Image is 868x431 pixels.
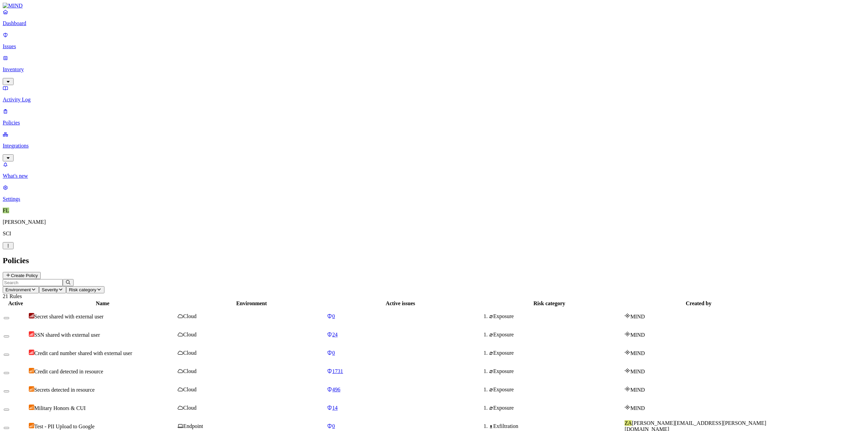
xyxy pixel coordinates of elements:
button: Create Policy [3,272,41,279]
div: Exposure [489,405,623,411]
span: 0 [332,350,335,356]
a: 0 [327,423,474,429]
a: Integrations [3,131,865,160]
a: 14 [327,405,474,411]
span: Severity [42,287,58,292]
span: 0 [332,423,335,429]
a: 24 [327,332,474,338]
a: Policies [3,108,865,126]
span: 14 [332,405,338,411]
p: Inventory [3,66,865,73]
div: Exposure [489,387,623,393]
span: Secrets detected in resource [34,387,95,393]
div: Exfiltration [489,423,623,429]
p: SCI [3,231,865,237]
span: MIND [630,387,645,393]
span: Environment [5,287,31,292]
img: severity-high [29,331,34,337]
img: severity-medium [29,368,34,373]
img: severity-medium [29,386,34,392]
span: 21 Rules [3,293,22,299]
span: Cloud [183,313,196,319]
div: Exposure [489,368,623,374]
img: severity-high [29,350,34,355]
input: Search [3,279,63,286]
img: severity-medium [29,423,34,428]
span: Risk category [69,287,96,292]
img: severity-critical [29,313,34,318]
a: Activity Log [3,85,865,103]
div: Active issues [327,300,474,307]
img: mind-logo-icon [625,386,630,392]
span: MIND [630,314,645,319]
span: Secret shared with external user [34,314,103,319]
span: Cloud [183,387,196,392]
span: Cloud [183,332,196,337]
span: MIND [630,332,645,338]
span: MIND [630,350,645,356]
img: severity-medium [29,405,34,410]
span: Credit card number shared with external user [34,350,132,356]
span: SSN shared with external user [34,332,100,338]
div: Exposure [489,313,623,319]
div: Exposure [489,332,623,338]
p: [PERSON_NAME] [3,219,865,225]
p: Integrations [3,143,865,149]
div: Created by [625,300,773,307]
a: MIND [3,3,865,9]
span: Cloud [183,405,196,411]
a: 0 [327,313,474,319]
img: mind-logo-icon [625,313,630,318]
span: Credit card detected in resource [34,369,103,374]
img: mind-logo-icon [625,405,630,410]
a: 0 [327,350,474,356]
p: Dashboard [3,20,865,26]
span: MIND [630,405,645,411]
p: Activity Log [3,97,865,103]
span: 496 [332,387,340,392]
div: Exposure [489,350,623,356]
a: Dashboard [3,9,865,26]
a: Issues [3,32,865,50]
span: Cloud [183,368,196,374]
span: MIND [630,369,645,374]
p: What's new [3,173,865,179]
div: Risk category [475,300,623,307]
span: 24 [332,332,338,337]
a: Settings [3,184,865,202]
span: 0 [332,313,335,319]
a: 1731 [327,368,474,374]
span: FL [3,208,9,213]
div: Name [29,300,176,307]
span: Cloud [183,350,196,356]
a: Inventory [3,55,865,84]
img: mind-logo-icon [625,368,630,373]
a: What's new [3,161,865,179]
a: 496 [327,387,474,393]
p: Issues [3,43,865,50]
span: Military Honors & CUI [34,405,86,411]
div: Environment [178,300,325,307]
img: mind-logo-icon [625,331,630,337]
span: Test - PII Upload to Google [34,424,95,429]
p: Settings [3,196,865,202]
p: Policies [3,120,865,126]
span: Endpoint [183,423,203,429]
img: mind-logo-icon [625,350,630,355]
h2: Policies [3,256,865,265]
span: ZA [625,420,632,426]
span: 1731 [332,368,343,374]
img: MIND [3,3,23,9]
div: Active [4,300,27,307]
